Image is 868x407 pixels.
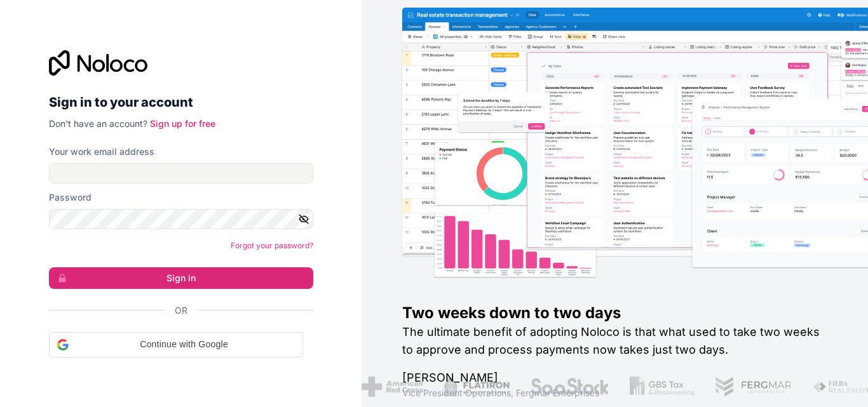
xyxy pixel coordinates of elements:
input: Password [49,209,313,229]
label: Your work email address [49,145,154,158]
span: Don't have an account? [49,118,147,129]
h1: Two weeks down to two days [402,303,827,323]
h2: The ultimate benefit of adopting Noloco is that what used to take two weeks to approve and proces... [402,323,827,359]
span: Continue with Google [74,338,295,351]
img: /assets/american-red-cross-BAupjrZR.png [303,377,365,397]
span: Or [175,304,187,317]
h2: Sign in to your account [49,91,313,114]
div: Continue with Google [49,332,303,357]
input: Email address [49,163,313,183]
img: /assets/flatiron-C8eUkumj.png [385,377,451,397]
h1: [PERSON_NAME] [402,369,827,387]
a: Sign up for free [150,118,215,129]
label: Password [49,191,92,204]
h1: Vice President Operations , Fergmar Enterprises [402,387,827,399]
a: Forgot your password? [231,241,313,250]
button: Sign in [49,267,313,289]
